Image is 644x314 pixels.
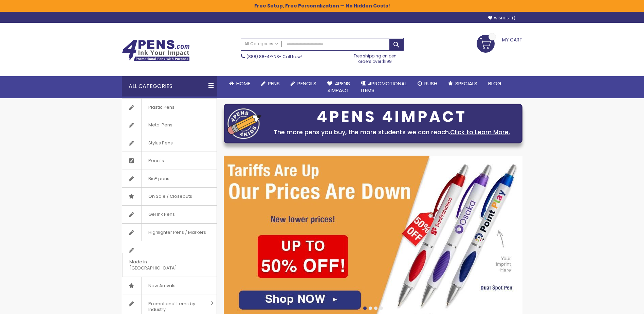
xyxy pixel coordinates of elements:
span: Pencils [297,80,316,87]
a: Made in [GEOGRAPHIC_DATA] [122,241,217,277]
span: Plastic Pens [141,99,181,116]
span: Bic® pens [141,170,176,188]
a: Click to Learn More. [450,128,510,136]
span: Specials [455,80,477,87]
span: Highlighter Pens / Markers [141,224,213,241]
a: Stylus Pens [122,134,217,152]
span: New Arrivals [141,277,182,295]
span: Home [236,80,250,87]
div: All Categories [122,76,217,97]
a: 4Pens4impact [322,76,355,98]
img: four_pen_logo.png [227,108,261,139]
a: Pencils [122,152,217,170]
span: Blog [488,80,501,87]
a: Specials [443,76,483,91]
span: - Call Now! [246,54,302,59]
span: Pens [268,80,280,87]
a: Pens [256,76,285,91]
span: Pencils [141,152,171,170]
span: Made in [GEOGRAPHIC_DATA] [122,253,200,277]
span: All Categories [244,41,278,47]
a: Bic® pens [122,170,217,188]
a: Pencils [285,76,322,91]
a: Gel Ink Pens [122,206,217,223]
a: Rush [412,76,443,91]
a: Blog [483,76,507,91]
a: Home [224,76,256,91]
a: Highlighter Pens / Markers [122,224,217,241]
span: Stylus Pens [141,134,180,152]
span: Rush [424,80,437,87]
a: All Categories [241,38,282,50]
a: Metal Pens [122,116,217,134]
div: The more pens you buy, the more students we can reach. [265,127,519,137]
span: 4PROMOTIONAL ITEMS [361,80,407,94]
span: 4Pens 4impact [327,80,350,94]
a: New Arrivals [122,277,217,295]
a: 4PROMOTIONALITEMS [355,76,412,98]
img: 4Pens Custom Pens and Promotional Products [122,40,190,62]
span: Metal Pens [141,116,179,134]
a: On Sale / Closeouts [122,188,217,205]
a: Wishlist [488,16,515,21]
a: Plastic Pens [122,99,217,116]
span: On Sale / Closeouts [141,188,199,205]
div: Free shipping on pen orders over $199 [347,51,404,64]
span: Gel Ink Pens [141,206,182,223]
a: (888) 88-4PENS [246,54,279,59]
div: 4PENS 4IMPACT [265,110,519,124]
